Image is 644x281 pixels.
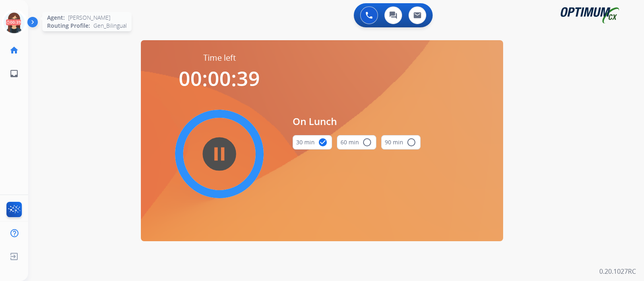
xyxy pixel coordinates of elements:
[293,114,421,129] span: On Lunch
[599,267,636,276] p: 0.20.1027RC
[293,135,332,150] button: 30 min
[9,69,19,78] mat-icon: inbox
[215,149,224,159] mat-icon: pause_circle_filled
[407,137,416,147] mat-icon: radio_button_unchecked
[68,14,110,22] span: [PERSON_NAME]
[203,52,236,64] span: Time left
[362,137,372,147] mat-icon: radio_button_unchecked
[179,65,260,92] span: 00:00:39
[47,22,90,30] span: Routing Profile:
[337,135,376,150] button: 60 min
[381,135,421,150] button: 90 min
[47,14,65,22] span: Agent:
[9,45,19,55] mat-icon: home
[93,22,127,30] span: Gen_Bilingual
[318,137,328,147] mat-icon: check_circle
